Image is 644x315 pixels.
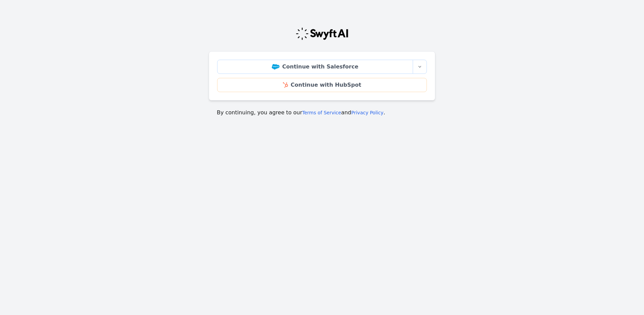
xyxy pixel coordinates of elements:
img: HubSpot [283,82,288,88]
a: Continue with HubSpot [217,78,427,92]
a: Terms of Service [302,110,341,115]
a: Privacy Policy [351,110,383,115]
a: Continue with Salesforce [217,60,413,74]
img: Swyft Logo [295,27,349,40]
img: Salesforce [272,64,280,69]
p: By continuing, you agree to our and . [217,109,427,117]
